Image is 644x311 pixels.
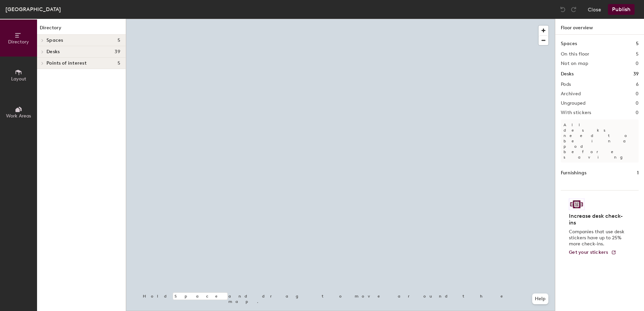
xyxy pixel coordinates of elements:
span: Layout [11,76,26,82]
h2: Not on map [561,61,588,66]
h1: 1 [637,169,639,177]
span: Work Areas [6,113,31,119]
button: Close [588,4,601,15]
span: Points of interest [46,61,87,66]
h1: Furnishings [561,169,586,177]
img: Undo [559,6,566,13]
div: [GEOGRAPHIC_DATA] [5,5,61,13]
h2: Pods [561,82,571,87]
h2: 0 [636,91,639,97]
span: 5 [118,61,120,66]
img: Redo [570,6,577,13]
h2: 0 [636,101,639,106]
h2: With stickers [561,110,591,115]
h2: 5 [636,51,639,57]
span: Desks [46,49,60,55]
h2: Archived [561,91,581,97]
span: 5 [118,38,120,43]
span: Get your stickers [569,249,608,255]
p: All desks need to be in a pod before saving [561,119,639,163]
span: Directory [8,39,29,45]
span: Spaces [46,38,63,43]
h1: Spaces [561,40,577,47]
a: Get your stickers [569,250,616,255]
button: Publish [608,4,635,15]
h2: 6 [636,82,639,87]
span: 39 [115,49,120,55]
h1: 39 [633,70,639,78]
h1: 5 [636,40,639,47]
h1: Directory [37,24,126,35]
img: Sticker logo [569,199,584,210]
h4: Increase desk check-ins [569,213,626,226]
button: Help [532,293,548,304]
h2: Ungrouped [561,101,586,106]
h1: Floor overview [555,19,644,35]
h2: 0 [636,61,639,66]
h1: Desks [561,70,574,78]
p: Companies that use desk stickers have up to 25% more check-ins. [569,229,626,247]
h2: On this floor [561,51,589,57]
h2: 0 [636,110,639,115]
